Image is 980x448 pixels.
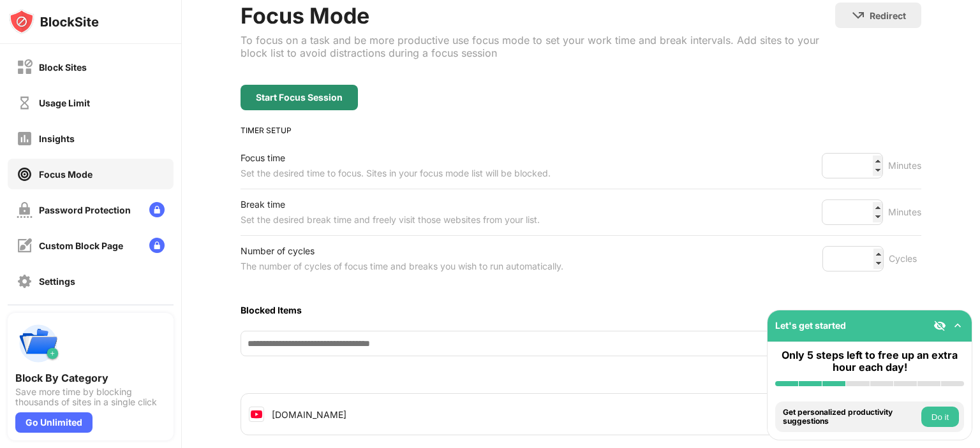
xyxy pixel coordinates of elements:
div: The number of cycles of focus time and breaks you wish to run automatically. [241,259,563,274]
div: Save more time by blocking thousands of sites in a single click [15,387,166,407]
div: Redirect [870,10,906,21]
div: Minutes [888,158,921,173]
div: Block By Category [15,372,166,384]
div: Number of cycles [241,243,563,259]
img: focus-on.svg [17,166,33,182]
div: Usage Limit [39,98,90,108]
img: favicons [249,407,264,422]
div: Only 5 steps left to free up an extra hour each day! [775,349,964,373]
img: omni-setup-toggle.svg [951,319,964,332]
img: lock-menu.svg [149,202,165,217]
div: Focus Mode [39,169,93,180]
img: push-categories.svg [15,321,61,366]
div: Set the desired break time and freely visit those websites from your list. [241,212,540,228]
div: Focus Mode [241,3,835,29]
div: Get personalized productivity suggestions [783,408,918,426]
img: password-protection-off.svg [17,202,33,218]
img: settings-off.svg [17,273,33,289]
div: Settings [39,276,75,287]
div: Custom Block Page [39,240,123,251]
div: [DOMAIN_NAME] [272,409,346,420]
div: Focus time [241,150,551,166]
div: Password Protection [39,205,131,215]
div: Start Focus Session [256,92,343,103]
div: TIMER SETUP [241,126,921,135]
div: Break time [241,197,540,212]
div: Cycles [889,251,921,266]
img: eye-not-visible.svg [933,319,946,332]
img: customize-block-page-off.svg [17,238,33,254]
img: logo-blocksite.svg [9,9,99,34]
div: Blocked Items [241,305,921,315]
div: Minutes [888,205,921,220]
img: insights-off.svg [17,131,33,147]
div: Let's get started [775,320,846,331]
img: time-usage-off.svg [17,95,33,111]
img: lock-menu.svg [149,238,165,253]
div: Insights [39,133,75,144]
div: Go Unlimited [15,412,93,433]
button: Do it [921,407,959,427]
div: To focus on a task and be more productive use focus mode to set your work time and break interval... [241,34,835,59]
div: Set the desired time to focus. Sites in your focus mode list will be blocked. [241,166,551,181]
div: Block Sites [39,62,87,73]
img: block-off.svg [17,59,33,75]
